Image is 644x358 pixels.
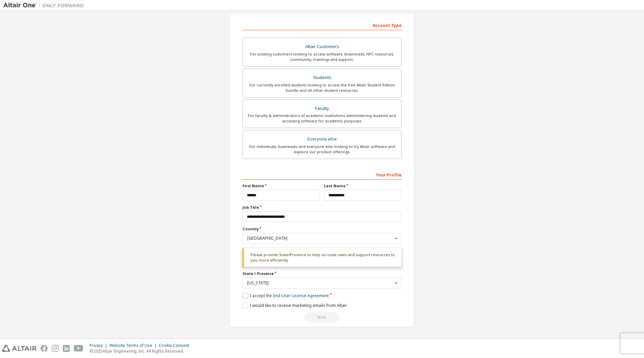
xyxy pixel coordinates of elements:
[243,183,320,189] label: First Name
[74,345,84,352] img: youtube.svg
[243,169,401,180] div: Your Profile
[243,205,401,210] label: Job Title
[243,293,329,299] label: I accept the
[247,73,397,82] div: Students
[247,82,397,93] div: For currently enrolled students looking to access the free Altair Student Edition bundle and all ...
[3,2,87,9] img: Altair One
[247,134,397,144] div: Everyone else
[52,345,59,352] img: instagram.svg
[90,348,193,354] p: © 2025 Altair Engineering, Inc. All Rights Reserved.
[247,144,397,155] div: For individuals, businesses and everyone else looking to try Altair software and explore our prod...
[247,281,393,285] div: [US_STATE]
[63,345,70,352] img: linkedin.svg
[247,236,393,240] div: [GEOGRAPHIC_DATA]
[243,312,401,322] div: Read and acccept EULA to continue
[159,343,193,348] div: Cookie Consent
[243,226,401,232] label: Country
[90,343,109,348] div: Privacy
[247,42,397,51] div: Altair Customers
[243,19,401,30] div: Account Type
[273,293,329,299] a: End-User License Agreement
[243,248,401,267] div: Please provide State/Province to help us route sales and support resources to you more efficiently.
[247,113,397,124] div: For faculty & administrators of academic institutions administering students and accessing softwa...
[2,345,37,352] img: altair_logo.svg
[243,271,401,276] label: State / Province
[109,343,159,348] div: Website Terms of Use
[247,51,397,62] div: For existing customers looking to access software downloads, HPC resources, community, trainings ...
[243,303,347,308] label: I would like to receive marketing emails from Altair
[247,104,397,113] div: Faculty
[324,183,401,189] label: Last Name
[41,345,48,352] img: facebook.svg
